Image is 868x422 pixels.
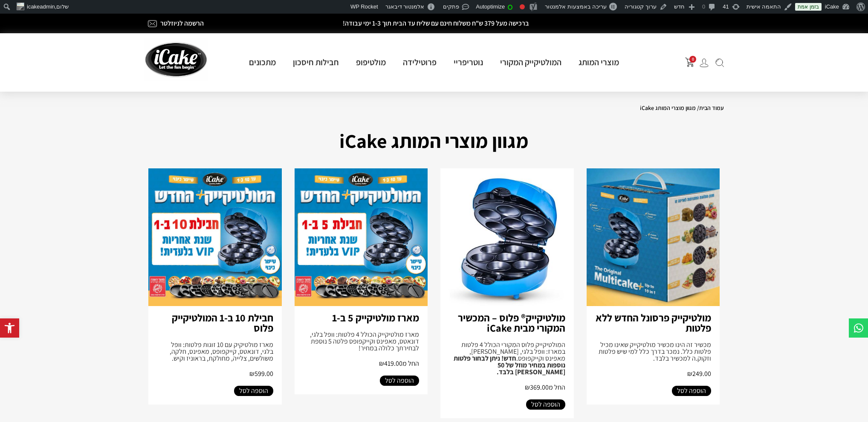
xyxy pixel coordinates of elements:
a: חבילות חיסכון [284,57,347,68]
a: מוצרי המותג [570,57,628,68]
nav: Breadcrumb [144,104,724,111]
strong: חדש! ניתן לבחור פלטות נוספות במחיר מוזל של 50 [PERSON_NAME] בלבד. [454,354,565,376]
span: הוספה לסל [385,376,414,386]
a: הוספה לסל [234,386,273,396]
a: הוספה לסל [672,386,711,396]
a: הוספה לסל [526,399,565,410]
button: פתח עגלת קניות צדדית [685,58,694,67]
div: מארז מולטיקיק עם 10 זוגות פלטות: וופל בלגי, דונאטס, קייקפופס, מאפינס, חלקה, משולשים, צלייה, מחולק... [157,341,273,362]
span: icakeadmin [27,3,55,10]
span: ₪ [687,369,692,378]
span: הוספה לסל [531,399,560,410]
span: ₪ [249,369,255,378]
a: בזמן אמת [795,3,821,11]
a: הרשמה לניוזלטר [160,19,204,28]
a: עמוד הבית [699,104,724,112]
span: ₪ [525,383,530,392]
a: מולטיפופ [347,57,394,68]
a: מתכונים [240,57,284,68]
a: נוטריפריי [445,57,492,68]
span: הוספה לסל [677,386,706,396]
a: חבילת 10 ב-1 המולטיקייק פלוס [172,311,273,335]
div: דרוש שיפור [520,4,525,9]
a: מארז מולטיקייק 5 ב-1 [332,311,419,324]
span: 419.00 [379,359,402,368]
div: המולטיקייק פלוס המקורי הכולל 4 פלטות במארז: וופל בלגי, [PERSON_NAME], מאפינס וקייקפופס. [449,341,565,376]
span: 249.00 [687,369,711,378]
div: מארז מולטיקייק הכולל 4 פלטות: וופל בלגי, דונאטס, מאפינס וקייקפופס פלטה 5 נוספת לבחירתך כלולה במחיר! [303,331,420,352]
h2: ברכישה מעל 379 ש"ח משלוח חינם עם שליח עד הבית תוך 1-3 ימי עבודה! [269,20,602,27]
h1: מגוון מוצרי המותג iCake [144,126,724,156]
a: פרוטילידה [394,57,445,68]
a: המולטיקייק המקורי [492,57,570,68]
span: 599.00 [249,369,273,378]
a: הוספה לסל [380,376,419,386]
div: מכשיר זה הינו מכשיר מולטיקייק שאינו מכיל פלטות כלל. נמכר בדרך כלל למי שיש פלטות וזקוק.ה למכשיר בלבד. [595,341,712,362]
img: shopping-cart.png [685,58,694,67]
span: עריכה באמצעות אלמנטור [545,3,607,10]
span: הוספה לסל [239,386,268,396]
span: 0 [689,56,696,63]
h2: החל מ [449,384,565,391]
span: 369.00 [525,383,549,392]
h2: החל מ [303,360,420,367]
span: ₪ [379,359,384,368]
a: מולטיקייק® פלוס – המכשיר המקורי מבית iCake [458,311,565,335]
a: מולטיקייק פרסונל החדש ללא פלטות [596,311,711,335]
